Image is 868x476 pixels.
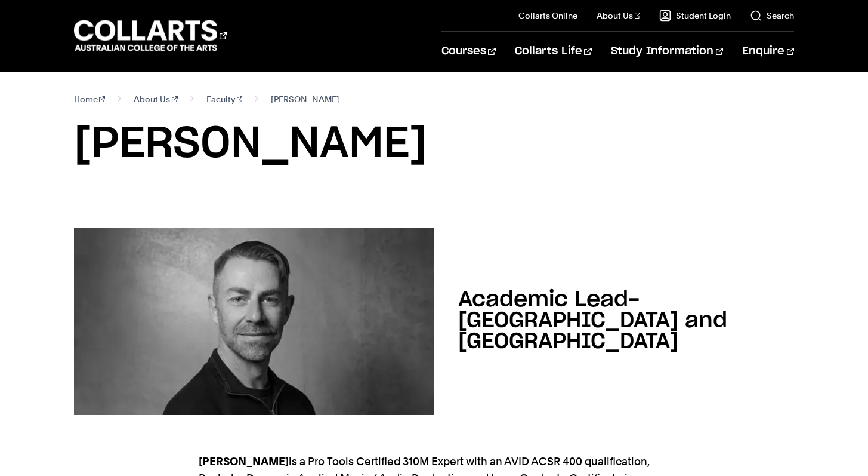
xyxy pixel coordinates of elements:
[206,91,243,108] a: Faculty
[199,455,289,468] strong: [PERSON_NAME]
[74,19,227,53] div: Go to homepage
[74,91,106,108] a: Home
[134,91,178,108] a: About Us
[458,289,727,352] h2: Academic Lead- [GEOGRAPHIC_DATA] and [GEOGRAPHIC_DATA]
[515,32,592,71] a: Collarts Life
[611,32,723,71] a: Study Information
[518,10,577,22] a: Collarts Online
[271,91,339,108] span: [PERSON_NAME]
[742,32,794,71] a: Enquire
[441,32,496,71] a: Courses
[597,10,641,22] a: About Us
[659,10,731,22] a: Student Login
[74,117,795,171] h1: [PERSON_NAME]
[750,10,794,22] a: Search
